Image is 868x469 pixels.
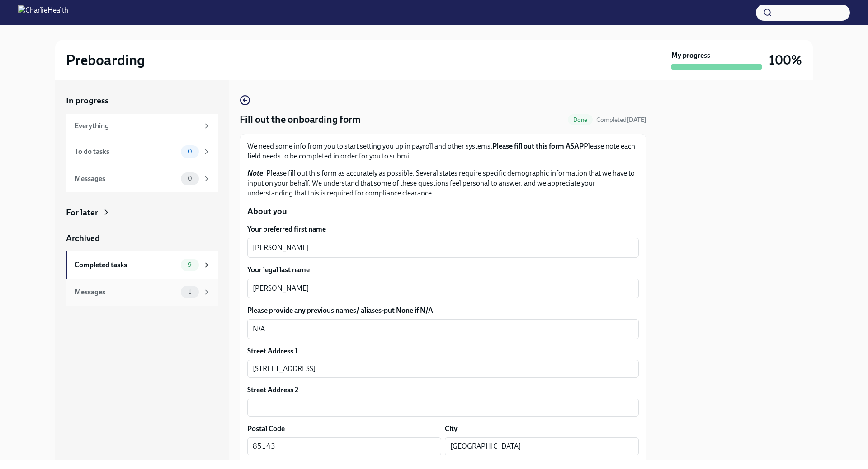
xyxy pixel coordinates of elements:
label: Street Address 1 [247,346,298,356]
a: Messages1 [66,279,218,306]
a: In progress [66,95,218,107]
div: Everything [75,121,199,131]
span: 0 [182,148,198,155]
span: 9 [182,261,197,268]
div: For later [66,207,98,218]
a: Everything [66,114,218,138]
p: About you [247,205,639,217]
span: Done [568,116,593,123]
strong: [DATE] [627,116,646,124]
span: September 23rd, 2025 19:42 [596,116,646,124]
span: 0 [182,175,198,182]
textarea: [PERSON_NAME] [253,283,633,294]
p: We need some info from you to start setting you up in payroll and other systems. Please note each... [247,141,639,161]
h4: Fill out the onboarding form [240,113,361,126]
a: Messages0 [66,165,218,192]
div: Messages [75,287,177,297]
a: For later [66,207,218,218]
textarea: N/A [253,324,633,334]
strong: My progress [671,51,710,60]
a: To do tasks0 [66,138,218,165]
p: : Please fill out this form as accurately as possible. Several states require specific demographi... [247,168,639,198]
span: Completed [596,116,646,124]
a: Archived [66,232,218,244]
label: Your preferred first name [247,224,639,234]
h3: 100% [769,52,802,68]
strong: Note [247,169,263,177]
label: City [445,424,458,434]
a: Completed tasks9 [66,251,218,279]
label: Street Address 2 [247,385,298,395]
div: Completed tasks [75,260,177,270]
label: Your legal last name [247,265,639,275]
div: To do tasks [75,147,177,157]
label: Postal Code [247,424,285,434]
div: Messages [75,174,177,184]
label: Please provide any previous names/ aliases-put None if N/A [247,306,639,316]
textarea: [PERSON_NAME] [253,242,633,253]
strong: Please fill out this form ASAP [492,142,584,150]
span: 1 [183,288,197,295]
img: CharlieHealth [18,5,68,20]
h2: Preboarding [66,51,145,69]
